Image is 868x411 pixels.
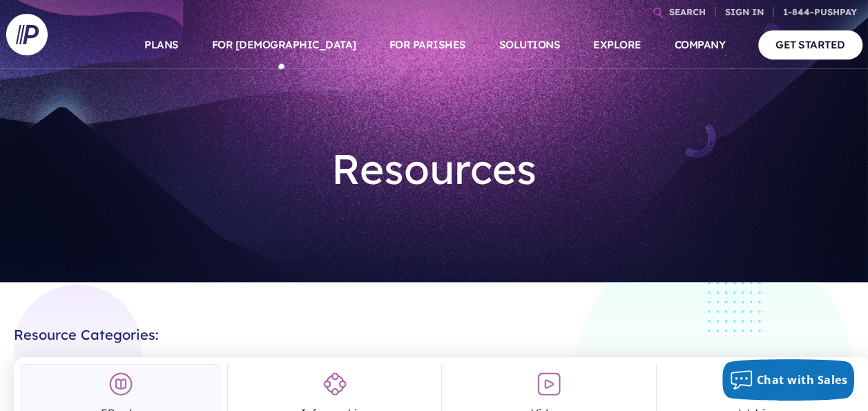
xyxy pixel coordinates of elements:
[593,21,642,69] a: EXPLORE
[499,21,561,69] a: SOLUTIONS
[108,372,133,396] img: EBooks Icon
[675,21,726,69] a: COMPANY
[722,359,855,401] button: Chat with Sales
[144,21,179,69] a: PLANS
[389,21,466,69] a: FOR PARISHES
[322,372,347,396] img: Infographics Icon
[231,133,637,205] h1: Resources
[758,30,862,59] a: GET STARTED
[212,21,356,69] a: FOR [DEMOGRAPHIC_DATA]
[757,372,848,387] span: Chat with Sales
[537,372,561,396] img: Videos Icon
